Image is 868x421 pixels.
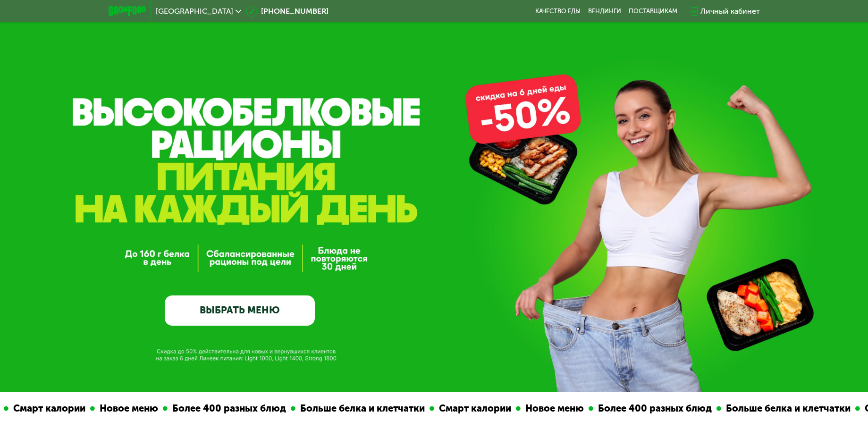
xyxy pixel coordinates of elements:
[165,295,315,326] a: ВЫБРАТЬ МЕНЮ
[535,8,581,15] a: Качество еды
[424,401,506,416] div: Смарт калории
[711,401,845,416] div: Больше белка и клетчатки
[84,401,152,416] div: Новое меню
[629,8,677,15] div: поставщикам
[246,6,329,17] a: [PHONE_NUMBER]
[700,6,760,17] div: Личный кабинет
[285,401,419,416] div: Больше белка и клетчатки
[156,8,233,15] span: [GEOGRAPHIC_DATA]
[588,8,621,15] a: Вендинги
[583,401,706,416] div: Более 400 разных блюд
[157,401,280,416] div: Более 400 разных блюд
[510,401,578,416] div: Новое меню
